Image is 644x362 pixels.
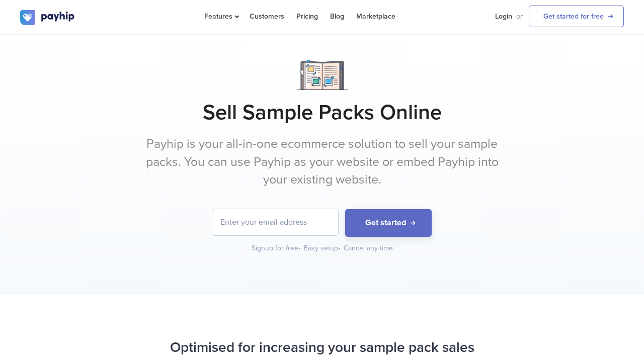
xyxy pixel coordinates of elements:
div: Cancel any time [344,243,393,253]
img: Notebook.png [297,60,348,90]
h2: Optimised for increasing your sample pack sales [20,334,624,361]
img: logo.svg [20,10,75,25]
span: • [338,244,341,252]
span: • [298,244,301,252]
div: Easy setup [304,243,342,253]
span: Features [204,12,237,21]
a: Get started for free [529,6,624,27]
button: Get started [345,209,432,237]
h1: Sell Sample Packs Online [20,100,624,125]
p: Payhip is your all-in-one ecommerce solution to sell your sample packs. You can use Payhip as you... [133,135,511,189]
input: Enter your email address [212,209,338,235]
div: Signup for free [252,243,302,253]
